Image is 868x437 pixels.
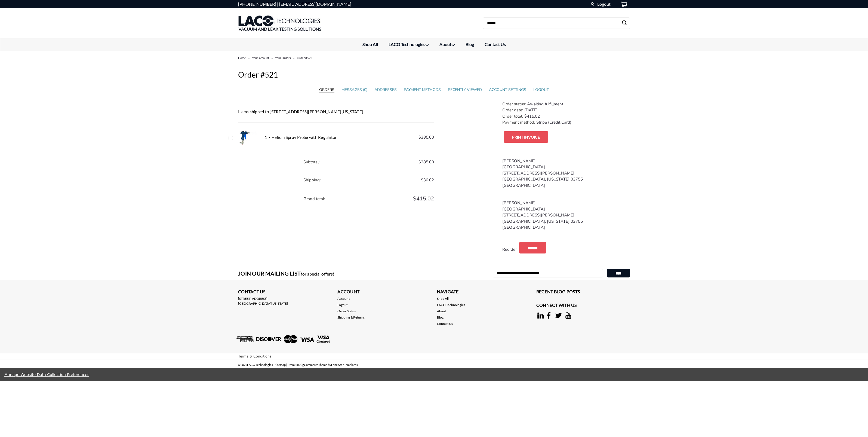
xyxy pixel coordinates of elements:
[337,288,431,296] h3: Account
[502,101,526,107] dt: Order status:
[319,87,334,93] a: Orders
[238,56,246,60] a: Home
[238,65,630,83] h2: Order #521
[357,38,383,50] a: Shop All
[341,87,367,93] a: Messages (0)
[337,302,347,307] a: Logout
[404,87,441,93] a: Payment Methods
[437,309,446,314] a: About
[502,107,523,113] dt: Order date:
[303,171,321,189] dt: Shipping:
[238,128,257,147] img: Standard Helium Spray Probe
[502,224,627,231] li: [GEOGRAPHIC_DATA]
[303,153,434,171] dd: $385.00
[303,189,434,209] dd: $415.02
[460,38,479,50] a: Blog
[238,10,322,37] img: LACO Technologies
[536,288,630,296] h3: Recent Blog Posts
[241,363,247,366] span: 2025
[337,309,356,314] a: Order Status
[502,113,627,120] dd: $415.02
[4,372,89,377] a: Manage Website Data Collection Preferences
[502,200,627,206] li: [PERSON_NAME]
[502,107,627,113] dd: [DATE]
[265,134,434,140] h5: 1 × Helium Spray Probe with Regulator
[502,158,627,164] li: [PERSON_NAME]
[479,38,511,50] a: Contact Us
[301,271,334,276] span: for special offers!
[275,363,286,366] a: Sitemap
[331,363,358,366] a: Lone Star Templates
[502,101,627,107] dd: Awaiting fulfillment
[238,354,272,359] a: Terms & Conditions
[288,359,358,370] li: Premium Theme by
[448,87,482,93] a: Recently Viewed
[502,212,627,218] li: [STREET_ADDRESS][PERSON_NAME]
[303,190,325,208] dt: Grand total:
[238,109,434,115] h5: Items shipped to [STREET_ADDRESS][PERSON_NAME][US_STATE]
[502,113,523,120] dt: Order total:
[502,182,627,189] li: [GEOGRAPHIC_DATA]
[437,315,444,320] a: Blog
[536,302,630,310] h3: Connect with Us
[273,363,274,366] span: |
[437,296,449,301] a: Shop All
[303,153,319,171] dt: Subtotal:
[504,131,548,143] button: Print Invoice
[238,363,273,366] span: © LACO Technologies
[502,119,535,126] dt: Payment method:
[502,218,627,225] li: [GEOGRAPHIC_DATA], [US_STATE] 03755
[297,56,312,60] a: Order #521
[383,38,434,51] a: LACO Technologies
[252,56,269,60] a: Your Account
[303,171,434,189] dd: $30.02
[502,206,627,212] li: [GEOGRAPHIC_DATA]
[437,321,453,326] a: Contact Us
[374,87,397,93] a: Addresses
[502,246,517,252] span: Reorder
[337,315,365,320] a: Shipping & Returns
[489,87,526,93] a: Account Settings
[502,119,627,126] dd: Stripe (Credit Card)
[300,363,318,366] a: BigCommerce
[502,170,627,176] li: [STREET_ADDRESS][PERSON_NAME]
[337,296,350,301] a: Account
[238,267,337,280] h3: Join Our Mailing List
[418,134,434,140] span: $385.00
[533,87,549,93] a: Logout
[502,164,627,170] li: [GEOGRAPHIC_DATA]
[590,1,595,6] svg: account
[502,176,627,182] li: [GEOGRAPHIC_DATA], [US_STATE] 03755
[275,56,291,60] a: Your Orders
[238,288,332,296] h3: Contact Us
[437,288,531,296] h3: Navigate
[616,0,630,8] a: cart-preview-dropdown
[434,38,460,51] a: About
[437,302,465,307] a: LACO Technologies
[238,296,332,306] address: [STREET_ADDRESS] [GEOGRAPHIC_DATA][US_STATE]
[286,363,287,366] span: |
